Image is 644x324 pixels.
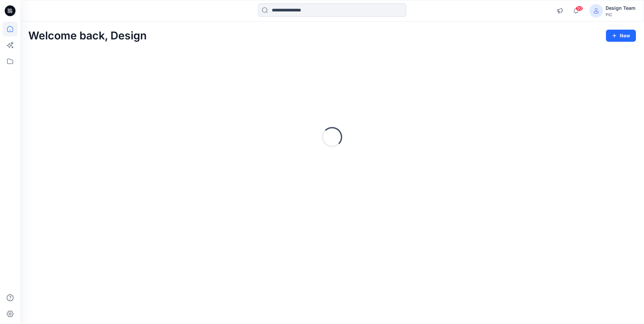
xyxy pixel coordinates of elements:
div: Design Team [606,4,636,12]
h2: Welcome back, Design [28,30,147,42]
div: PIC [606,12,636,17]
button: New [606,30,636,42]
span: 50 [576,6,583,11]
svg: avatar [593,8,599,13]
